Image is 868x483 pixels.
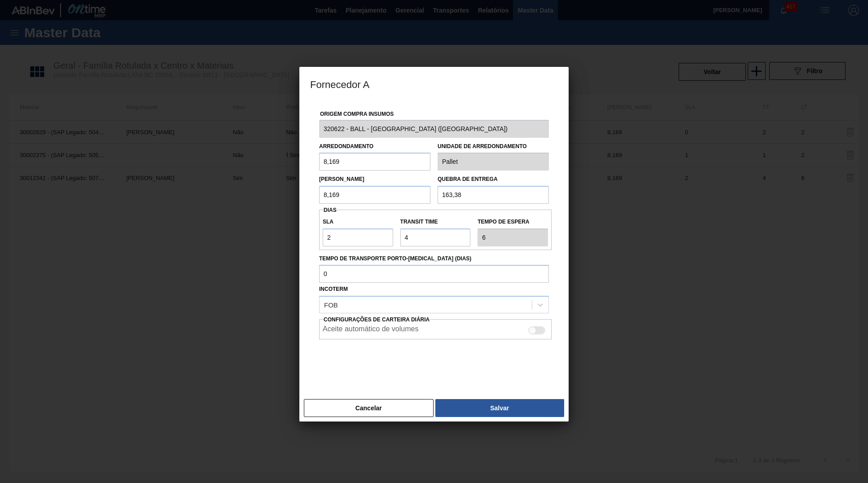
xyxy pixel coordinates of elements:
[319,176,364,182] label: [PERSON_NAME]
[299,67,569,101] h3: Fornecedor A
[478,215,548,228] label: Tempo de espera
[323,325,418,336] label: Aceite automático de volumes
[319,252,549,265] label: Tempo de Transporte Porto-[MEDICAL_DATA] (dias)
[319,286,348,292] label: Incoterm
[320,111,394,117] label: Origem Compra Insumos
[319,143,373,149] label: Arredondamento
[319,313,549,339] div: Essa configuração habilita a criação automática de composição de carga do lado do fornecedor caso...
[400,215,471,228] label: Transit Time
[324,207,337,213] span: Dias
[435,399,564,417] button: Salvar
[323,215,393,228] label: SLA
[324,301,338,309] div: FOB
[438,140,549,153] label: Unidade de arredondamento
[304,399,434,417] button: Cancelar
[438,176,498,182] label: Quebra de entrega
[324,316,430,323] span: Configurações de Carteira Diária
